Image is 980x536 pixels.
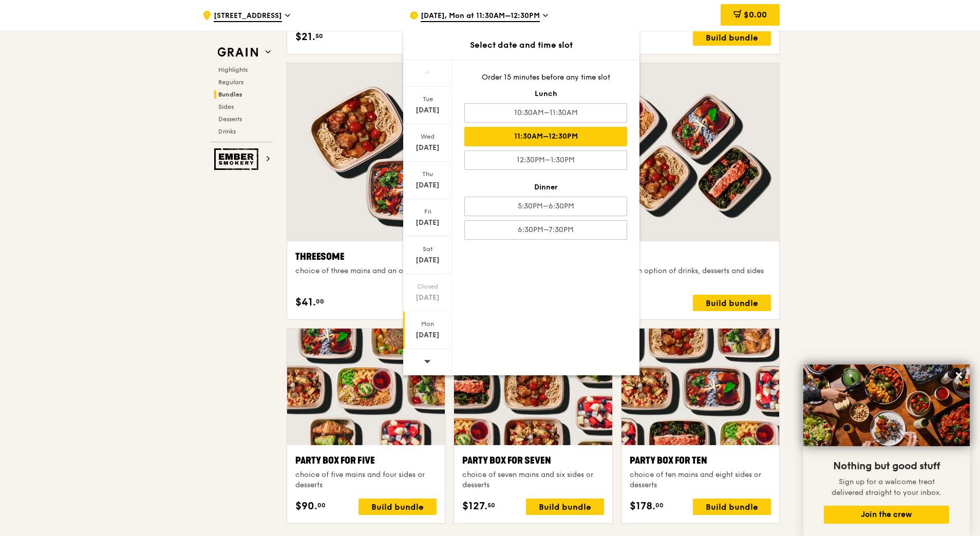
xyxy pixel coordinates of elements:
[462,453,604,468] div: Party Box for Seven
[464,72,627,83] div: Order 15 minutes before any time slot
[744,10,767,20] span: $0.00
[405,320,450,328] div: Mon
[464,103,627,123] div: 10:30AM–11:30AM
[317,501,326,509] span: 00
[462,470,604,490] div: choice of seven mains and six sides or desserts
[405,180,450,190] div: [DATE]
[405,245,450,253] div: Sat
[405,95,450,103] div: Tue
[405,143,450,153] div: [DATE]
[487,501,495,509] span: 50
[359,499,437,515] div: Build bundle
[405,105,450,116] div: [DATE]
[405,255,450,265] div: [DATE]
[405,218,450,228] div: [DATE]
[316,297,324,305] span: 00
[295,266,520,276] div: choice of three mains and an option of drinks, desserts and sides
[295,499,317,514] span: $90.
[218,66,248,73] span: Highlights
[630,470,771,490] div: choice of ten mains and eight sides or desserts
[546,266,771,276] div: choice of five mains and an option of drinks, desserts and sides
[824,506,949,524] button: Join the crew
[295,250,520,264] div: Threesome
[218,79,243,86] span: Regulars
[403,39,639,51] div: Select date and time slot
[630,499,655,514] span: $178.
[464,182,627,193] div: Dinner
[464,127,627,146] div: 11:30AM–12:30PM
[295,295,316,310] span: $41.
[405,132,450,141] div: Wed
[655,501,664,509] span: 00
[214,43,261,62] img: Grain web logo
[214,11,282,22] span: [STREET_ADDRESS]
[315,32,323,40] span: 50
[833,460,940,472] span: Nothing but good stuff
[218,91,242,98] span: Bundles
[295,470,437,490] div: choice of five mains and four sides or desserts
[405,293,450,303] div: [DATE]
[464,220,627,240] div: 6:30PM–7:30PM
[295,453,437,468] div: Party Box for Five
[405,282,450,291] div: Closed
[218,116,242,123] span: Desserts
[405,330,450,340] div: [DATE]
[546,250,771,264] div: Fivesome
[832,477,941,497] span: Sign up for a welcome treat delivered straight to your inbox.
[405,170,450,178] div: Thu
[693,29,771,46] div: Build bundle
[405,207,450,216] div: Fri
[464,150,627,170] div: 12:30PM–1:30PM
[464,197,627,216] div: 5:30PM–6:30PM
[218,128,236,135] span: Drinks
[295,29,315,45] span: $21.
[630,453,771,468] div: Party Box for Ten
[214,148,261,170] img: Ember Smokery web logo
[526,499,604,515] div: Build bundle
[218,103,234,110] span: Sides
[464,89,627,99] div: Lunch
[693,295,771,311] div: Build bundle
[693,499,771,515] div: Build bundle
[803,365,970,446] img: DSC07876-Edit02-Large.jpeg
[462,499,487,514] span: $127.
[951,367,967,384] button: Close
[421,11,540,22] span: [DATE], Mon at 11:30AM–12:30PM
